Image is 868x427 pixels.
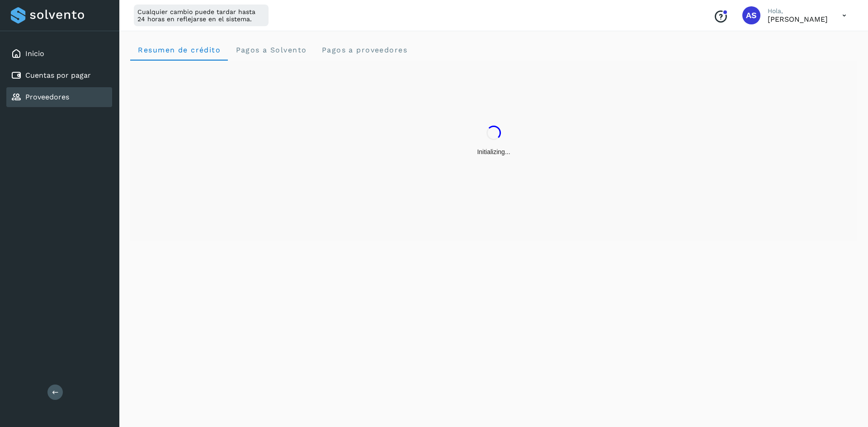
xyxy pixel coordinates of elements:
p: Hola, [768,7,828,15]
div: Cuentas por pagar [6,66,112,85]
a: Proveedores [25,93,69,101]
div: Inicio [6,44,112,64]
div: Cualquier cambio puede tardar hasta 24 horas en reflejarse en el sistema. [134,5,269,26]
a: Cuentas por pagar [25,71,91,80]
p: Antonio Soto Torres [768,15,828,23]
span: Resumen de crédito [137,46,221,54]
a: Inicio [25,49,44,58]
span: Pagos a Solvento [235,46,307,54]
div: Proveedores [6,87,112,107]
span: Pagos a proveedores [321,46,407,54]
